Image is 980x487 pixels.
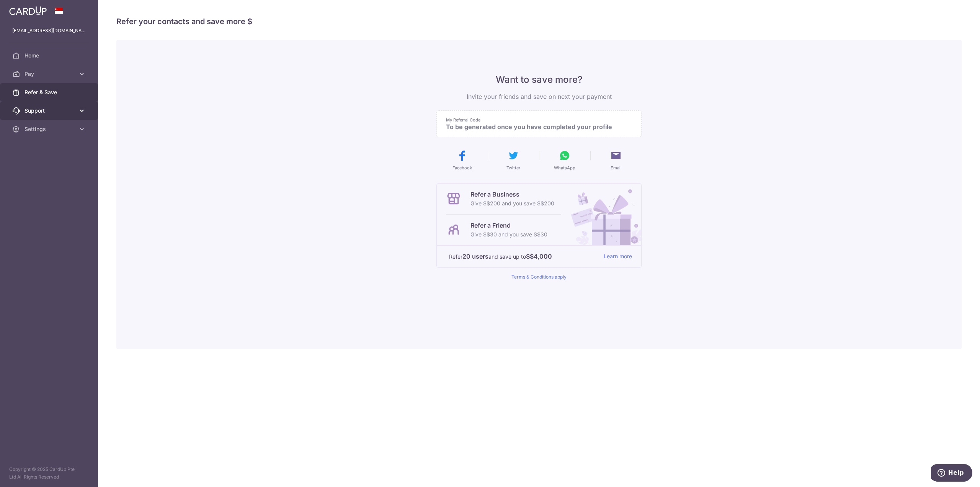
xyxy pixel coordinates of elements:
[491,149,536,171] button: Twitter
[116,15,962,28] h4: Refer your contacts and save more $
[470,230,547,239] p: Give S$30 and you save S$30
[436,92,642,101] p: Invite your friends and save on next your payment
[439,149,485,171] button: Facebook
[24,52,75,59] span: Home
[611,165,622,171] span: Email
[17,5,33,12] span: Help
[24,89,75,96] span: Refer & Save
[506,165,520,171] span: Twitter
[470,199,554,208] p: Give S$200 and you save S$200
[542,149,587,171] button: WhatsApp
[470,190,554,199] p: Refer a Business
[604,252,632,261] a: Learn more
[9,6,47,15] img: CardUp
[12,27,86,34] p: [EMAIL_ADDRESS][DOMAIN_NAME]
[931,464,972,483] iframe: Opens a widget where you can find more information
[511,274,567,280] a: Terms & Conditions apply
[436,74,642,86] p: Want to save more?
[452,165,472,171] span: Facebook
[462,252,488,261] strong: 20 users
[593,149,639,171] button: Email
[446,123,626,131] p: To be generated once you have completed your profile
[564,184,641,245] img: Refer
[470,221,547,230] p: Refer a Friend
[446,117,626,123] p: My Referral Code
[24,107,75,115] span: Support
[554,165,575,171] span: WhatsApp
[526,252,552,261] strong: S$4,000
[24,70,75,78] span: Pay
[24,125,75,133] span: Settings
[449,252,598,261] p: Refer and save up to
